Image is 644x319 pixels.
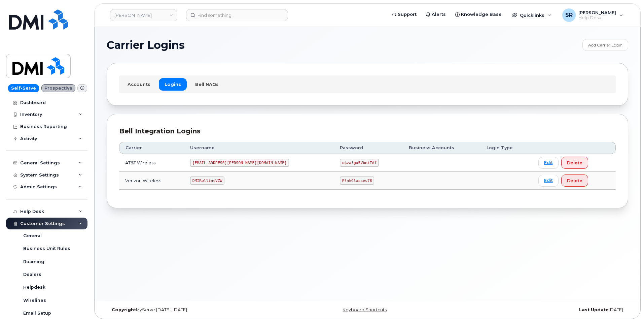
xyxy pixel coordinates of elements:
[112,307,136,312] strong: Copyright
[119,126,616,136] div: Bell Integration Logins
[334,142,403,154] th: Password
[480,142,532,154] th: Login Type
[190,177,224,185] code: DMIRollinsVZW
[582,39,628,51] a: Add Carrier Login
[119,154,184,172] td: AT&T Wireless
[454,307,628,313] div: [DATE]
[343,307,387,312] a: Keyboard Shortcuts
[403,142,480,154] th: Business Accounts
[189,78,224,90] a: Bell NAGs
[107,307,281,313] div: MyServe [DATE]–[DATE]
[538,157,559,169] a: Edit
[119,142,184,154] th: Carrier
[119,172,184,190] td: Verizon Wireless
[190,159,289,167] code: [EMAIL_ADDRESS][PERSON_NAME][DOMAIN_NAME]
[340,177,374,185] code: P!nkGlasses78
[122,78,156,90] a: Accounts
[567,160,582,166] span: Delete
[561,174,588,187] button: Delete
[184,142,334,154] th: Username
[107,40,185,50] span: Carrier Logins
[561,157,588,169] button: Delete
[538,175,559,187] a: Edit
[579,307,609,312] strong: Last Update
[159,78,187,90] a: Logins
[340,159,379,167] code: u$za!gx5VbntTAf
[567,178,582,184] span: Delete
